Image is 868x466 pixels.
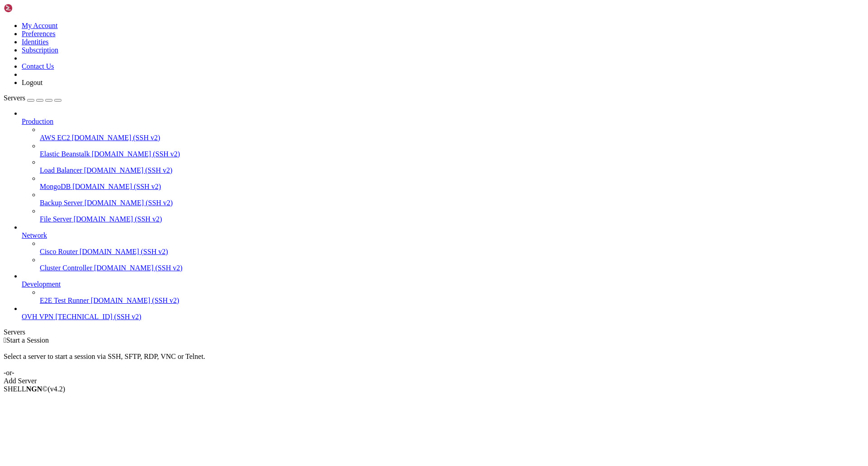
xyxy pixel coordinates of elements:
span: Cluster Controller [40,264,92,272]
span: Start a Session [6,336,49,344]
b: NGN [26,385,42,393]
div: Select a server to start a session via SSH, SFTP, RDP, VNC or Telnet. -or- [4,344,864,377]
a: Preferences [22,30,56,38]
a: Production [22,118,864,126]
span: [DOMAIN_NAME] (SSH v2) [85,199,173,207]
span: AWS EC2 [40,134,70,141]
span: MongoDB [40,183,71,190]
a: File Server [DOMAIN_NAME] (SSH v2) [40,215,864,223]
a: Contact Us [22,62,54,70]
li: OVH VPN [TECHNICAL_ID] (SSH v2) [22,305,864,321]
span: SHELL © [4,385,65,393]
div: Add Server [4,377,864,385]
a: My Account [22,22,58,29]
span: Network [22,231,47,239]
li: Backup Server [DOMAIN_NAME] (SSH v2) [40,191,864,207]
a: Backup Server [DOMAIN_NAME] (SSH v2) [40,199,864,207]
span: Backup Server [40,199,83,207]
span: Production [22,118,53,125]
span: Load Balancer [40,166,82,174]
a: OVH VPN [TECHNICAL_ID] (SSH v2) [22,313,864,321]
li: MongoDB [DOMAIN_NAME] (SSH v2) [40,174,864,191]
span: [DOMAIN_NAME] (SSH v2) [72,183,161,190]
li: File Server [DOMAIN_NAME] (SSH v2) [40,207,864,223]
img: Shellngn [4,4,56,13]
span: [DOMAIN_NAME] (SSH v2) [72,134,160,141]
li: Development [22,272,864,305]
span: [DOMAIN_NAME] (SSH v2) [91,297,179,304]
span: [DOMAIN_NAME] (SSH v2) [84,166,173,174]
a: Elastic Beanstalk [DOMAIN_NAME] (SSH v2) [40,150,864,158]
a: MongoDB [DOMAIN_NAME] (SSH v2) [40,183,864,191]
span: Cisco Router [40,248,78,255]
a: Cisco Router [DOMAIN_NAME] (SSH v2) [40,248,864,256]
li: Network [22,223,864,272]
span: [DOMAIN_NAME] (SSH v2) [94,264,183,272]
li: AWS EC2 [DOMAIN_NAME] (SSH v2) [40,126,864,142]
li: Elastic Beanstalk [DOMAIN_NAME] (SSH v2) [40,142,864,158]
span:  [4,336,6,344]
span: E2E Test Runner [40,297,89,304]
a: Load Balancer [DOMAIN_NAME] (SSH v2) [40,166,864,174]
span: [DOMAIN_NAME] (SSH v2) [92,150,180,158]
li: Cluster Controller [DOMAIN_NAME] (SSH v2) [40,256,864,272]
span: [TECHNICAL_ID] (SSH v2) [55,313,141,320]
a: AWS EC2 [DOMAIN_NAME] (SSH v2) [40,134,864,142]
li: Cisco Router [DOMAIN_NAME] (SSH v2) [40,240,864,256]
span: Development [22,280,61,288]
li: Production [22,109,864,223]
span: Servers [4,94,25,102]
a: Development [22,280,864,288]
a: Servers [4,94,61,102]
span: Elastic Beanstalk [40,150,90,158]
div: Servers [4,328,864,336]
a: Logout [22,79,42,86]
span: [DOMAIN_NAME] (SSH v2) [80,248,168,255]
a: Cluster Controller [DOMAIN_NAME] (SSH v2) [40,264,864,272]
span: OVH VPN [22,313,53,320]
a: Identities [22,38,49,46]
a: Subscription [22,46,58,54]
span: [DOMAIN_NAME] (SSH v2) [74,215,162,223]
a: E2E Test Runner [DOMAIN_NAME] (SSH v2) [40,297,864,305]
li: E2E Test Runner [DOMAIN_NAME] (SSH v2) [40,288,864,305]
span: File Server [40,215,72,223]
span: 4.2.0 [48,385,66,393]
a: Network [22,231,864,240]
li: Load Balancer [DOMAIN_NAME] (SSH v2) [40,158,864,174]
